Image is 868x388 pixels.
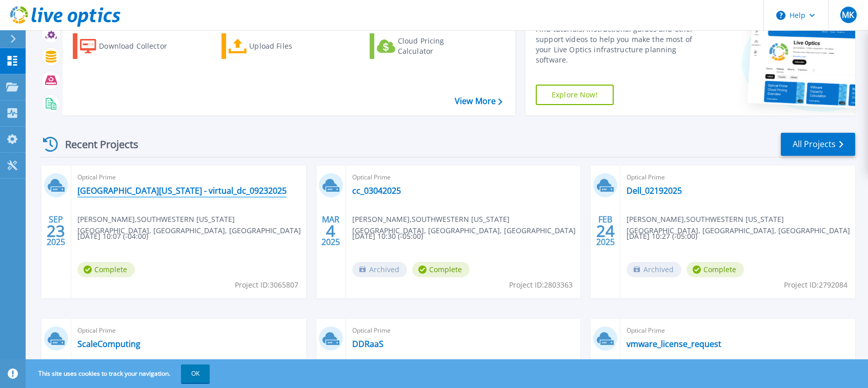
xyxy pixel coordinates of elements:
span: MK [842,11,854,19]
span: Optical Prime [627,172,849,183]
a: View More [455,96,502,106]
a: Explore Now! [536,85,614,105]
span: Project ID: 2803363 [509,279,573,291]
span: [PERSON_NAME] , SOUTHWESTERN [US_STATE][GEOGRAPHIC_DATA], [GEOGRAPHIC_DATA], [GEOGRAPHIC_DATA] [77,214,306,236]
span: [DATE] 10:27 (-05:00) [627,231,697,242]
span: This site uses cookies to track your navigation. [28,364,210,383]
a: Dell_02192025 [627,186,682,196]
a: ScaleComputing [77,339,140,349]
a: Download Collector [73,33,187,59]
span: 4 [326,227,335,235]
span: 24 [596,227,615,235]
span: Optical Prime [77,172,300,183]
a: [GEOGRAPHIC_DATA][US_STATE] - virtual_dc_09232025 [77,186,287,196]
a: DDRaaS [352,339,383,349]
span: Optical Prime [352,325,575,336]
a: Cloud Pricing Calculator [370,33,484,59]
div: Upload Files [249,36,331,56]
span: [PERSON_NAME] , SOUTHWESTERN [US_STATE][GEOGRAPHIC_DATA], [GEOGRAPHIC_DATA], [GEOGRAPHIC_DATA] [627,214,855,236]
span: Complete [77,262,135,277]
span: Optical Prime [627,325,849,336]
div: Download Collector [99,36,181,56]
span: Complete [687,262,744,277]
span: Optical Prime [77,325,300,336]
span: [PERSON_NAME] , SOUTHWESTERN [US_STATE][GEOGRAPHIC_DATA], [GEOGRAPHIC_DATA], [GEOGRAPHIC_DATA] [352,214,581,236]
a: All Projects [781,133,855,156]
div: Cloud Pricing Calculator [398,36,480,56]
span: Project ID: 3065807 [235,279,298,291]
span: Project ID: 2792084 [784,279,847,291]
a: vmware_license_request [627,339,721,349]
div: MAR 2025 [321,212,340,250]
span: Archived [352,262,407,277]
span: Optical Prime [352,172,575,183]
span: 23 [47,227,65,235]
a: cc_03042025 [352,186,401,196]
div: Find tutorials, instructional guides and other support videos to help you make the most of your L... [536,24,702,65]
span: [DATE] 10:30 (-05:00) [352,231,423,242]
span: Archived [627,262,681,277]
div: Recent Projects [39,132,152,157]
span: [DATE] 10:07 (-04:00) [77,231,148,242]
div: FEB 2025 [596,212,615,250]
a: Upload Files [221,33,336,59]
div: SEP 2025 [46,212,66,250]
span: Complete [412,262,470,277]
button: OK [181,364,210,383]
